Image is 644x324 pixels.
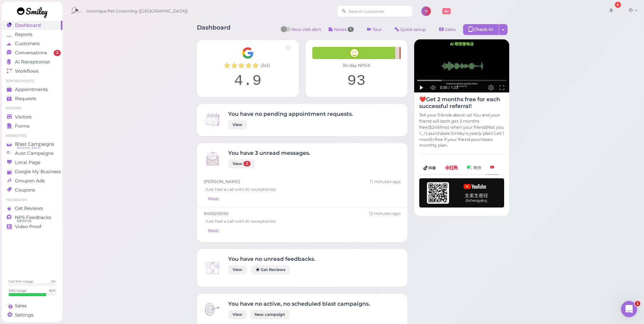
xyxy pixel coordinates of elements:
a: View 3 [228,159,255,168]
span: 1 [348,27,354,32]
a: Coupons [2,185,62,195]
span: 3 [54,50,61,56]
span: Coupons [15,187,35,193]
li: Marketing [2,133,62,138]
a: Google My Business [2,167,62,176]
img: wechat-a99521bb4f7854bbf8f190d1356e2cdb.png [467,165,481,170]
img: Inbox [204,301,221,318]
span: Sales [445,27,456,32]
img: xhs-786d23addd57f6a2be217d5a65f4ab6b.png [445,165,458,170]
a: Settings [2,310,62,320]
span: Get Reviews [15,205,43,211]
span: Requests [15,96,36,102]
span: NPS Feedbacks [15,215,51,220]
li: Feedbacks [2,198,62,202]
a: View [228,265,247,274]
a: Customers [2,39,62,48]
h4: You have no active, no scheduled blast campaigns. [228,301,370,307]
span: Balance: $16.37 [17,145,41,150]
li: Appointments [2,79,62,84]
a: Blast Campaigns Balance: $16.37 [2,140,62,149]
a: Sales [434,24,461,35]
div: 30-day NPS® [312,62,401,69]
span: ( 341 ) [260,62,270,69]
a: Groupon Ads [2,176,62,185]
a: View [228,310,247,319]
a: Conversations 3 [2,48,62,57]
span: Appointments [15,87,48,92]
a: New campaign [250,310,290,319]
a: AI Receptionist [2,57,62,67]
a: Quick setup [389,24,432,35]
div: SMS Usage [8,288,26,293]
span: NPS® 93 [17,218,31,224]
a: Appointments [2,85,62,94]
span: Forms [15,123,30,129]
span: Video Proof [15,224,41,230]
a: Visitors [2,112,62,122]
div: Just had a call with AI receptionist. [204,185,401,194]
span: Settings [15,312,34,318]
span: 1 [635,301,640,306]
span: Workflows [15,68,39,74]
a: Auto Campaigns [2,149,62,158]
h4: You have no unread feedbacks. [228,256,315,262]
div: 8 [615,2,621,8]
span: 3 [243,161,251,166]
div: 08/20 01:36pm [369,211,401,217]
img: youtube-h-92280983ece59b2848f85fc261e8ffad.png [419,178,504,208]
input: Search customer [346,6,412,17]
span: Customers [15,41,40,47]
div: [PERSON_NAME] [204,179,401,185]
a: Video Proof [2,222,62,231]
a: Requests [2,94,62,103]
img: Google__G__Logo-edd0e34f60d7ca4a2f4ece79cff21ae3.svg [242,47,254,59]
span: Blast Campaigns [15,141,54,147]
button: Notes 1 [323,24,360,35]
h4: ❤️Get 2 months free for each successful referral! [419,96,504,109]
span: Reports [15,32,33,37]
a: Get Reviews [2,204,62,213]
img: Inbox [204,111,221,128]
span: Google My Business [15,169,61,175]
span: Groupon Ads [15,178,45,184]
span: Sales [15,303,27,309]
a: Workflows [2,67,62,76]
span: Ironmaya Pet Grooming ([GEOGRAPHIC_DATA]) [86,2,188,21]
div: 0 % [51,279,56,284]
div: 08/20 01:37pm [370,179,401,185]
h4: You have no pending appointment requests. [228,111,353,117]
p: Tell your friends about us! You and your friend will both get 2 months free($249/mo) when your fr... [419,112,504,148]
img: Inbox [204,259,221,277]
a: Tour [361,24,387,35]
span: Auto Campaigns [15,150,54,156]
div: 93 [312,72,401,90]
a: Dashboard [2,21,62,30]
a: Sales [2,301,62,310]
a: Reply [204,194,223,203]
a: View [228,120,247,129]
a: NPS Feedbacks NPS® 93 [2,213,62,222]
div: 80 % [49,288,56,293]
h1: Dashboard [197,24,231,37]
iframe: Intercom live chat [621,301,637,317]
div: 9495205150 [204,211,401,217]
a: Local Page [2,158,62,167]
span: Visitors [15,114,32,120]
div: Call Min. Usage [8,279,33,284]
h4: You have 3 unread messages. [228,150,310,156]
div: 4.9 [204,72,292,90]
div: Just had a call with AI receptionist. [204,217,401,226]
span: Local Page [15,160,40,165]
span: New visit alert [292,26,321,37]
a: Reports [2,30,62,39]
li: Visitors [2,106,62,111]
div: Check-in [463,24,499,35]
a: Forms [2,122,62,131]
span: Conversations [15,50,47,56]
img: AI receptionist [414,39,509,93]
a: Get Reviews [251,265,290,274]
img: Inbox [204,150,221,167]
img: douyin-2727e60b7b0d5d1bbe969c21619e8014.png [423,165,436,170]
a: Reply [204,226,223,235]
